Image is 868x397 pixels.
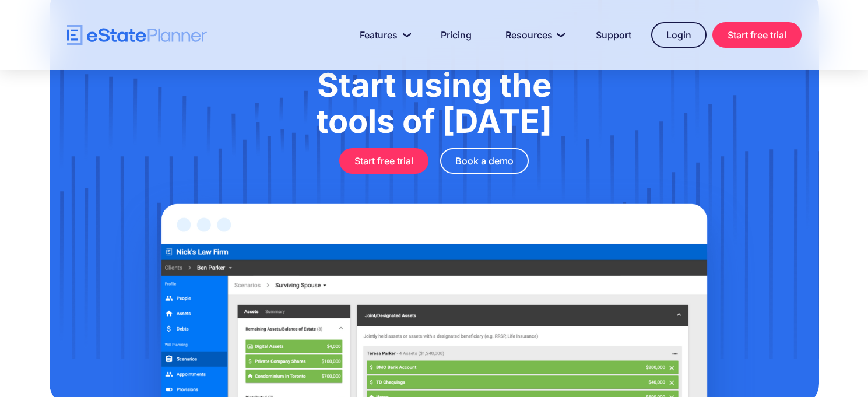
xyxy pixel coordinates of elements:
[346,23,421,47] a: Features
[339,148,428,174] a: Start free trial
[427,23,486,47] a: Pricing
[651,22,707,48] a: Login
[67,25,207,45] a: home
[108,67,761,139] h1: Start using the tools of [DATE]
[491,23,576,47] a: Resources
[582,23,645,47] a: Support
[712,22,802,48] a: Start free trial
[440,148,529,174] a: Book a demo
